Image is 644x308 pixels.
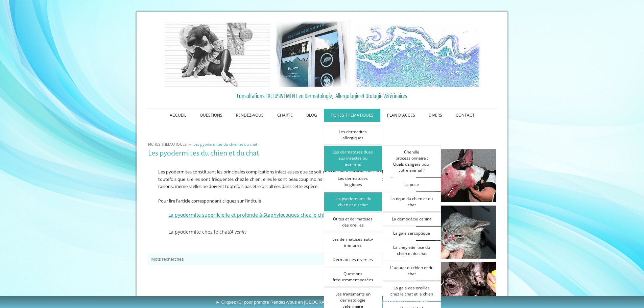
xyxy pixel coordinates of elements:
[168,229,246,235] span: La pyodermite chez le chat
[148,149,406,158] h1: Les pyodermites du chien et du chat
[324,145,382,171] a: Les dermatoses dues aux insectes ou acariens
[324,267,382,287] a: Questions fréquemment posées
[158,169,406,189] span: Les pyodermites constituent les principales complications infectieuses que ce soit chez le chien ...
[383,145,441,177] a: Chenille processionnaire : Quels dangers pour votre animal ?
[383,178,441,191] a: La puce
[324,233,382,252] a: Les dermatoses auto-immunes
[383,241,441,260] a: La cheyletiellose du chien et du chat
[300,109,324,122] a: BLOG
[383,261,441,281] a: L' aoutat du chien et du chat
[324,192,382,212] a: Les pyodermites du chien et du chat
[216,300,430,305] span: ► Cliquez ICI pour prendre Rendez-Vous en [GEOGRAPHIC_DATA]
[163,109,193,122] a: ACCUEIL
[380,109,422,122] a: PLAN D'ACCES
[148,253,406,265] button: Mots recherchés
[270,109,300,122] a: CHARTE
[324,253,382,266] a: Dermatoses diverses
[422,109,449,122] a: DIVERS
[324,125,382,145] a: Les dermatites allergiques
[383,192,441,212] a: La tique du chien et du chat
[383,212,441,226] a: La démodécie canine
[324,109,380,122] a: FICHES THEMATIQUES
[324,212,382,232] a: Otites et dermatoses des oreilles
[146,142,188,147] a: FICHES THEMATIQUES
[168,212,330,218] a: La pyodermite superficielle et profonde à Staphylocoques chez le chien
[383,281,441,301] a: La gale des oreilles chez le chat et le chien
[324,172,382,191] a: Les dermatoses fongiques
[229,109,270,122] a: RENDEZ-VOUS
[158,198,261,204] span: Pour lire l'article correspondant cliquez sur l'intitulé
[193,142,257,147] span: Les pyodermites du chien et du chat
[229,229,246,235] em: (A venir)
[192,142,259,147] a: Les pyodermites du chien et du chat
[383,227,441,240] a: La gale sarcoptique
[193,109,229,122] a: QUESTIONS
[449,109,481,122] a: CONTACT
[148,142,187,147] span: FICHES THEMATIQUES
[148,91,496,101] a: Consultations EXCLUSIVEMENT en Dermatologie, Allergologie et Otologie Vétérinaires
